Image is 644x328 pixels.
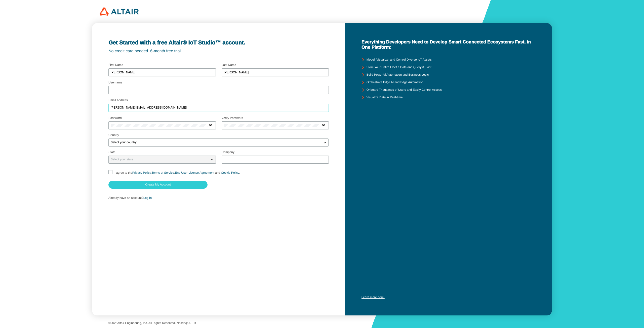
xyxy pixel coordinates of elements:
[108,49,329,54] unity-typography: No credit card needed. 6-month free trial.
[361,196,536,294] iframe: YouTube video player
[100,8,139,16] img: 320px-Altair_logo.png
[152,171,174,174] a: Terms of Service
[111,321,117,325] span: 2025
[367,81,423,84] unity-typography: Orchestrate Edge AI and Edge Automation
[108,98,128,102] label: Email Address
[367,58,432,62] unity-typography: Model, Visualize, and Control Diverse IoT Assets
[108,116,122,120] label: Password
[132,171,151,174] a: Privacy Policy
[367,96,403,99] unity-typography: Visualize Data in Real-time
[108,196,329,200] p: Already have an account?
[108,81,122,84] label: Username
[361,295,385,299] a: Learn more here.
[367,88,442,92] unity-typography: Onboard Thousands of Users and Easily Control Access
[361,39,536,50] unity-typography: Everything Developers Need to Develop Smart Connected Ecosystems Fast, in One Platform:
[222,116,243,120] label: Verify Password
[221,171,239,174] a: Cookie Policy
[215,171,220,174] span: and
[114,171,240,174] span: I agree to the , , ,
[108,321,536,325] p: © Altair Engineering, Inc. All Rights Reserved. Nasdaq: ALTR
[367,73,429,77] unity-typography: Build Powerful Automation and Business Logic
[175,171,214,174] a: End User License Agreement
[143,196,152,200] a: Log In
[367,66,431,69] unity-typography: Store Your Entire Fleet`s Data and Query it, Fast
[108,39,329,46] unity-typography: Get Started with a free Altair® IoT Studio™ account.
